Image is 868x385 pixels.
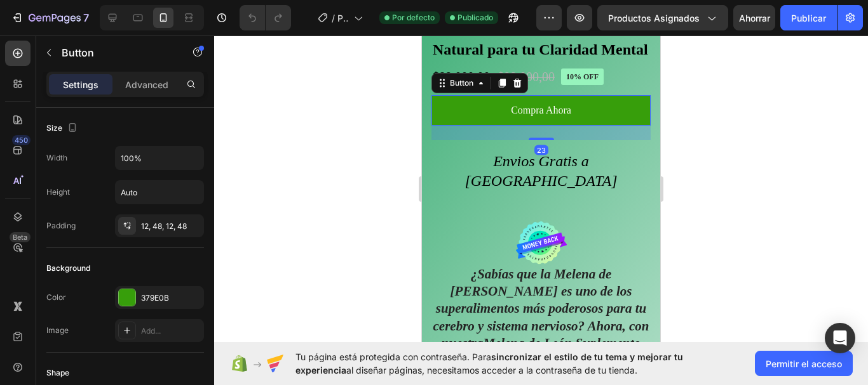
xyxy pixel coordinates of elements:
[46,292,66,303] div: Color
[46,186,70,198] div: Height
[739,13,770,23] font: Ahorrar
[141,325,201,337] div: Add...
[139,33,182,49] pre: 10% off
[125,78,168,91] p: Advanced
[141,221,201,232] div: 12, 48, 12, 48
[10,60,229,90] button: <p>Compra Ahora</p>
[74,32,134,51] div: $99.000,00
[791,13,826,23] font: Publicar
[825,323,855,353] div: Abrir Intercom Messenger
[755,351,853,376] button: Permitir el acceso
[25,42,54,53] div: Button
[83,11,89,24] font: 7
[13,233,27,242] font: Beta
[332,13,335,23] font: /
[10,32,69,51] div: $89.000,00
[46,367,69,379] div: Shape
[46,220,76,232] div: Padding
[5,5,95,30] button: 7
[733,5,775,30] button: Ahorrar
[46,120,80,137] div: Size
[295,351,491,362] font: Tu página está protegida con contraseña. Para
[766,358,842,369] font: Permitir el acceso
[422,36,660,342] iframe: Área de diseño
[89,67,149,82] p: Compra Ahora
[27,300,219,332] strong: Melena de León Suplemento Líquido
[46,325,69,336] div: Image
[94,186,145,229] img: gempages_579783376685236757-c9319d50-6657-4a53-b2f8-2492746fabcf.svg
[392,13,435,22] font: Por defecto
[346,365,637,375] font: al diseñar páginas, necesitamos acceder a la contraseña de tu tienda.
[46,263,90,274] div: Background
[116,181,203,204] input: Auto
[597,5,728,30] button: Productos asignados
[458,13,493,22] font: Publicado
[15,136,28,145] font: 450
[780,5,837,30] button: Publicar
[112,110,126,120] div: 23
[10,115,229,157] h2: Envios Gratis a [GEOGRAPHIC_DATA]
[116,147,203,169] input: Auto
[608,13,700,23] font: Productos asignados
[11,230,227,369] p: ¿Sabías que la Melena de [PERSON_NAME] es uno de los superalimentos más poderosos para tu cerebro...
[141,292,201,304] div: 379E0B
[62,45,170,60] p: Button
[63,78,98,91] p: Settings
[46,152,67,164] div: Width
[240,5,291,30] div: Deshacer/Rehacer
